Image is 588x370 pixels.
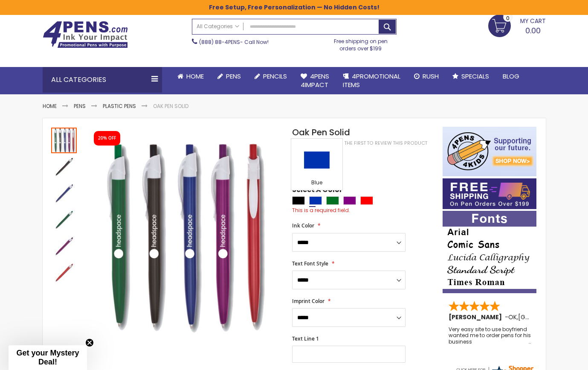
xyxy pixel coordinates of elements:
span: All Categories [197,23,239,30]
a: Plastic Pens [103,102,136,110]
span: Text Font Style [292,260,328,267]
span: [PERSON_NAME] [449,313,505,321]
div: All Categories [43,67,162,93]
a: Home [43,102,57,110]
div: Blue [309,196,322,205]
span: Select A Color [292,185,342,197]
div: Purple [343,196,356,205]
span: Ink Color [292,222,314,229]
span: Imprint Color [292,297,324,305]
img: Oak Pen Solid [86,139,281,334]
a: 4Pens4impact [294,67,336,95]
div: Blue [293,179,340,188]
a: Be the first to review this product [338,140,427,146]
a: Pens [74,102,86,110]
a: Pencils [248,67,294,86]
a: Specials [446,67,496,86]
span: Get your Mystery Deal! [16,349,79,366]
img: Oak Pen Solid [51,207,77,233]
a: Pens [211,67,248,86]
span: OK [508,313,517,321]
button: Close teaser [85,338,94,347]
span: 0 [506,14,510,22]
span: Pencils [263,72,287,81]
div: 20% OFF [98,135,116,141]
div: Oak Pen Solid [51,127,78,153]
div: Free shipping on pen orders over $199 [325,35,397,52]
span: - Call Now! [199,38,269,46]
div: Red [360,196,373,205]
span: Pens [226,72,241,81]
a: Rush [407,67,446,86]
img: Oak Pen Solid [51,181,77,206]
span: - , [505,313,581,321]
div: Oak Pen Solid [51,206,78,233]
span: 0.00 [525,25,541,36]
li: Oak Pen Solid [153,103,188,110]
img: Oak Pen Solid [51,260,77,286]
span: Oak Pen Solid [292,126,350,138]
span: Text Line 1 [292,335,319,342]
span: Home [186,72,204,81]
img: Oak Pen Solid [51,154,77,180]
a: Home [171,67,211,86]
iframe: Google Customer Reviews [518,347,588,370]
a: All Categories [192,19,243,33]
div: Oak Pen Solid [51,180,78,206]
img: 4Pens Custom Pens and Promotional Products [43,21,128,48]
span: Specials [461,72,489,81]
img: Free shipping on orders over $199 [443,178,536,209]
a: 0.00 0 [488,15,546,36]
a: 4PROMOTIONALITEMS [336,67,407,95]
a: (888) 88-4PENS [199,38,240,46]
span: 4Pens 4impact [301,72,329,89]
span: Blog [503,72,519,81]
div: This is a required field. [292,207,434,214]
div: Oak Pen Solid [51,153,78,180]
img: 4pens 4 kids [443,127,536,176]
a: Blog [496,67,526,86]
div: Very easy site to use boyfriend wanted me to order pens for his business [449,326,531,345]
div: Oak Pen Solid [51,259,77,286]
img: Oak Pen Solid [51,233,77,259]
span: Rush [423,72,439,81]
div: Oak Pen Solid [51,233,78,259]
div: Get your Mystery Deal!Close teaser [9,345,87,370]
span: 4PROMOTIONAL ITEMS [343,72,400,89]
div: Green [326,196,339,205]
span: [GEOGRAPHIC_DATA] [518,313,581,321]
img: font-personalization-examples [443,211,536,293]
div: Black [292,196,305,205]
